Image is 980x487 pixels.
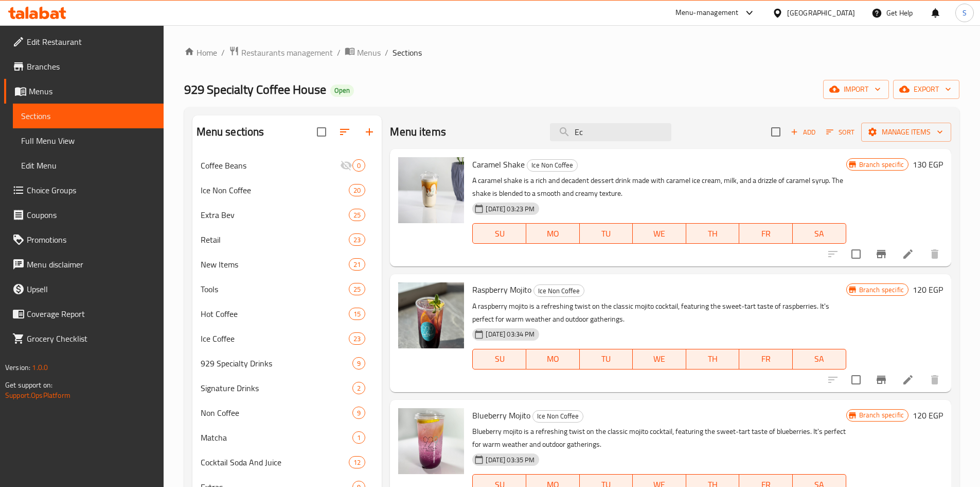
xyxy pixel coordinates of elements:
[352,382,365,394] div: items
[526,349,580,370] button: MO
[353,383,365,393] span: 2
[739,349,793,370] button: FR
[27,258,155,271] span: Menu disclaimer
[472,223,526,244] button: SU
[4,326,164,351] a: Grocery Checklist
[201,407,353,419] span: Non Coffee
[913,408,943,423] h6: 120 EGP
[21,110,155,122] span: Sections
[797,226,842,241] span: SA
[855,285,908,295] span: Branch specific
[349,283,365,295] div: items
[345,46,381,59] a: Menus
[13,104,164,128] a: Sections
[349,332,365,345] div: items
[201,159,341,172] div: Coffee Beans
[4,227,164,252] a: Promotions
[793,349,846,370] button: SA
[27,184,155,196] span: Choice Groups
[330,86,354,95] span: Open
[5,361,30,374] span: Version:
[686,349,740,370] button: TH
[27,233,155,246] span: Promotions
[332,120,357,144] span: Sort sections
[201,431,353,444] div: Matcha
[633,349,686,370] button: WE
[349,260,365,270] span: 21
[192,326,382,351] div: Ice Coffee23
[472,174,846,200] p: A caramel shake is a rich and decadent dessert drink made with caramel ice cream, milk, and a dri...
[201,258,349,271] div: New Items
[823,80,889,99] button: import
[353,408,365,418] span: 9
[482,329,539,339] span: [DATE] 03:34 PM
[184,46,959,59] nav: breadcrumb
[526,223,580,244] button: MO
[27,308,155,320] span: Coverage Report
[869,367,894,392] button: Branch-specific-item
[352,159,365,172] div: items
[4,277,164,301] a: Upsell
[743,226,789,241] span: FR
[192,301,382,326] div: Hot Coffee15
[922,242,947,266] button: delete
[637,351,682,366] span: WE
[29,85,155,97] span: Menus
[201,308,349,320] div: Hot Coffee
[527,159,577,171] span: Ice Non Coffee
[398,157,464,223] img: Caramel Shake
[472,157,525,172] span: Caramel Shake
[349,209,365,221] div: items
[4,79,164,104] a: Menus
[4,203,164,227] a: Coupons
[192,400,382,425] div: Non Coffee9
[192,450,382,475] div: Cocktail Soda And Juice12
[533,284,584,297] div: Ice Non Coffee
[793,223,846,244] button: SA
[845,369,867,391] span: Select to update
[472,300,846,326] p: A raspberry mojito is a refreshing twist on the classic mojito cocktail, featuring the sweet-tart...
[4,29,164,54] a: Edit Restaurant
[201,332,349,345] div: Ice Coffee
[530,226,576,241] span: MO
[201,382,353,394] div: Signature Drinks
[192,227,382,252] div: Retail23
[192,277,382,301] div: Tools25
[477,351,522,366] span: SU
[4,178,164,203] a: Choice Groups
[192,351,382,376] div: 929 Specialty Drinks9
[330,85,354,97] div: Open
[831,83,881,96] span: import
[349,308,365,320] div: items
[32,361,48,374] span: 1.0.0
[13,128,164,153] a: Full Menu View
[902,374,914,386] a: Edit menu item
[901,83,951,96] span: export
[690,351,736,366] span: TH
[472,408,530,423] span: Blueberry Mojito
[686,223,740,244] button: TH
[472,282,531,297] span: Raspberry Mojito
[197,124,264,140] h2: Menu sections
[337,46,341,59] li: /
[349,309,365,319] span: 15
[893,80,959,99] button: export
[241,46,333,59] span: Restaurants management
[192,425,382,450] div: Matcha1
[201,456,349,468] div: Cocktail Soda And Juice
[690,226,736,241] span: TH
[201,283,349,295] span: Tools
[201,184,349,196] span: Ice Non Coffee
[739,223,793,244] button: FR
[398,282,464,348] img: Raspberry Mojito
[353,161,365,171] span: 0
[349,258,365,271] div: items
[27,209,155,221] span: Coupons
[201,233,349,246] span: Retail
[550,123,671,141] input: search
[869,126,943,139] span: Manage items
[21,159,155,172] span: Edit Menu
